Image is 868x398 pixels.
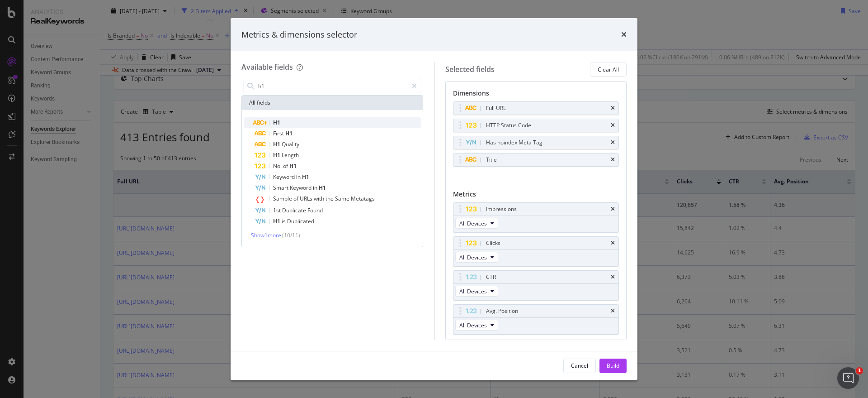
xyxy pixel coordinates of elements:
div: Titletimes [453,153,619,167]
span: H1 [289,162,297,170]
span: First [273,129,285,137]
div: Avg. Position [486,307,518,316]
button: Cancel [563,359,596,373]
span: All Devices [459,220,487,227]
div: Clear All [598,66,619,73]
span: URLs [300,195,314,202]
div: Dimensions [453,89,619,101]
div: ImpressionstimesAll Devices [453,202,619,233]
span: Show 1 more [251,231,281,239]
div: Metrics [453,190,619,202]
span: H1 [273,217,282,225]
span: 1st [273,206,282,214]
span: in [313,184,319,192]
iframe: Intercom live chat [837,367,859,389]
span: H1 [273,119,280,126]
span: in [296,173,302,181]
div: times [611,274,615,280]
div: times [611,123,615,128]
span: of [283,162,289,170]
button: All Devices [455,286,498,297]
div: HTTP Status Code [486,121,531,130]
span: Keyword [290,184,313,192]
div: times [611,105,615,111]
span: ( 10 / 11 ) [282,231,300,239]
div: Build [607,362,619,369]
span: is [282,217,287,225]
button: All Devices [455,218,498,229]
span: Metatags [351,195,375,202]
div: modal [231,18,637,380]
div: Available fields [241,62,293,72]
div: CTRtimesAll Devices [453,270,619,301]
span: All Devices [459,288,487,295]
div: Title [486,155,497,164]
span: 1 [856,367,863,374]
div: Clicks [486,239,500,248]
span: with [314,195,325,202]
span: Found [307,206,323,214]
span: All Devices [459,321,487,329]
span: No. [273,162,283,170]
div: Has noindex Meta Tagtimes [453,136,619,149]
div: HTTP Status Codetimes [453,119,619,132]
div: Avg. PositiontimesAll Devices [453,304,619,335]
button: All Devices [455,320,498,331]
div: times [621,29,627,41]
span: All Devices [459,254,487,261]
div: Has noindex Meta Tag [486,138,542,147]
button: All Devices [455,252,498,263]
div: times [611,240,615,246]
span: Sample [273,195,293,202]
span: Same [335,195,351,202]
span: Keyword [273,173,296,181]
span: the [325,195,335,202]
span: H1 [319,184,326,192]
div: CTR [486,273,496,282]
div: Full URLtimes [453,101,619,115]
div: Cancel [571,362,588,369]
div: times [611,206,615,212]
span: H1 [285,129,292,137]
button: Clear All [590,62,627,77]
div: times [611,157,615,163]
span: of [293,195,300,202]
div: times [611,140,615,145]
div: All fields [242,96,423,110]
span: H1 [302,173,309,181]
div: Impressions [486,205,517,214]
div: times [611,308,615,314]
div: Metrics & dimensions selector [241,29,357,41]
div: ClickstimesAll Devices [453,236,619,267]
span: Duplicated [287,217,314,225]
div: Selected fields [445,64,495,75]
span: H1 [273,140,282,148]
input: Search by field name [257,79,408,93]
span: H1 [273,151,282,159]
span: Duplicate [282,206,307,214]
span: Quality [282,140,299,148]
span: Smart [273,184,290,192]
span: Length [282,151,299,159]
button: Build [599,359,627,373]
div: Full URL [486,104,506,113]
